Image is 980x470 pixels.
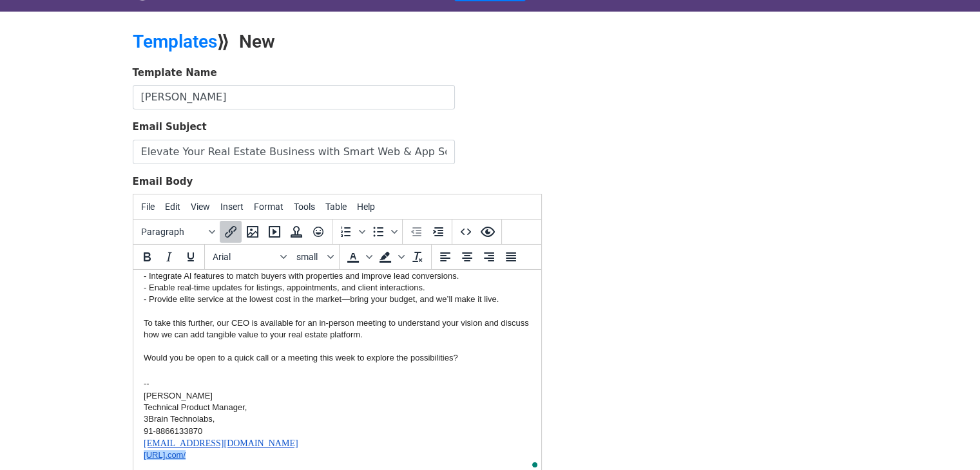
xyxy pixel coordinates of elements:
[335,221,367,243] div: Numbered list
[455,221,477,243] button: Source code
[141,202,155,212] span: File
[367,221,399,243] div: Bullet list
[165,202,180,212] span: Edit
[158,246,180,268] button: Italic
[242,221,264,243] button: Insert/edit image
[10,156,398,167] div: 91-8866133870
[407,246,428,268] button: Clear formatting
[133,31,603,53] h2: ⟫ New
[10,180,52,190] a: [URL].com/
[296,252,325,262] span: small
[133,120,207,135] label: Email Subject
[374,246,407,268] div: Background color
[133,174,193,189] label: Email Body
[434,246,456,268] button: Align left
[10,120,398,192] div: [PERSON_NAME] Technical Product Manager,
[141,227,204,237] span: Paragraph
[405,221,427,243] button: Decrease indent
[136,246,158,268] button: Bold
[500,246,522,268] button: Justify
[207,246,291,268] button: Fonts
[191,202,210,212] span: View
[456,246,478,268] button: Align center
[10,144,398,155] div: 3Brain Technolabs,
[285,221,307,243] button: Insert template
[10,109,16,118] span: --
[294,202,315,212] span: Tools
[307,221,329,243] button: Emoticons
[325,202,347,212] span: Table
[213,252,276,262] span: Arial
[427,221,449,243] button: Increase indent
[342,246,374,268] div: Text color
[478,246,500,268] button: Align right
[220,202,244,212] span: Insert
[10,169,165,178] a: [EMAIL_ADDRESS][DOMAIN_NAME]
[357,202,375,212] span: Help
[254,202,283,212] span: Format
[291,246,336,268] button: Font sizes
[180,246,202,268] button: Underline
[133,66,217,80] label: Template Name
[916,408,980,470] iframe: Chat Widget
[220,221,242,243] button: Insert/edit link
[477,221,499,243] button: Preview
[136,221,220,243] button: Blocks
[264,221,285,243] button: Insert/edit media
[133,31,217,52] a: Templates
